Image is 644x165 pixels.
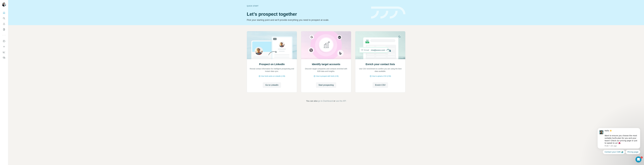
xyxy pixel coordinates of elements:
span: 1 [641,156,643,158]
span: How to upload a CSV (2:59) [372,75,391,77]
img: Enrich your contact lists [355,31,405,59]
p: Discover target companies and contacts enriched with B2B data and insights. [304,67,349,73]
div: Quick start [247,5,368,7]
button: Quick start [2,11,6,15]
button: go to Dashboard [318,100,333,103]
span: or [333,100,335,103]
h2: Enrich your contact lists [366,62,395,66]
img: Identify target accounts [301,31,351,59]
h2: Identify target accounts [312,62,340,66]
h2: Prospect on LinkedIn [259,62,285,66]
button: Use Surfe on LinkedIn [2,39,6,43]
img: Avatar [2,3,6,7]
iframe: Intercom live chat [635,156,641,162]
button: Search [2,16,6,21]
button: Feedback [2,55,6,60]
button: use the API [336,100,346,103]
span: Go to LinkedIn [265,84,278,87]
p: Use CSV enrichment to confirm you are using the best data available. [358,67,403,73]
h1: Let’s prospect together [247,12,368,17]
iframe: Intercom notifications message [594,126,644,156]
button: Use Surfe API [2,44,6,49]
button: Enrich CSV [373,82,388,88]
span: Start prospecting [318,84,334,87]
img: banner [371,7,405,19]
button: Go to LinkedIn [263,82,281,88]
span: How to prospect with Surfe (1:30) [316,75,338,77]
p: Reveal contact information for intelligent prospecting and instant data sync. [249,67,294,73]
button: Start prospecting [316,82,336,88]
button: Dashboard [2,50,6,54]
button: My lists [2,27,6,32]
img: Prospect on LinkedIn [247,31,297,59]
span: How Surfe works on LinkedIn (1:58) [261,75,285,77]
button: Enrich CSV [2,22,6,26]
span: Enrich CSV [375,84,386,87]
p: Pick your starting point and we’ll provide everything you need to prospect at scale. [247,18,368,22]
span: You can also [306,100,318,103]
